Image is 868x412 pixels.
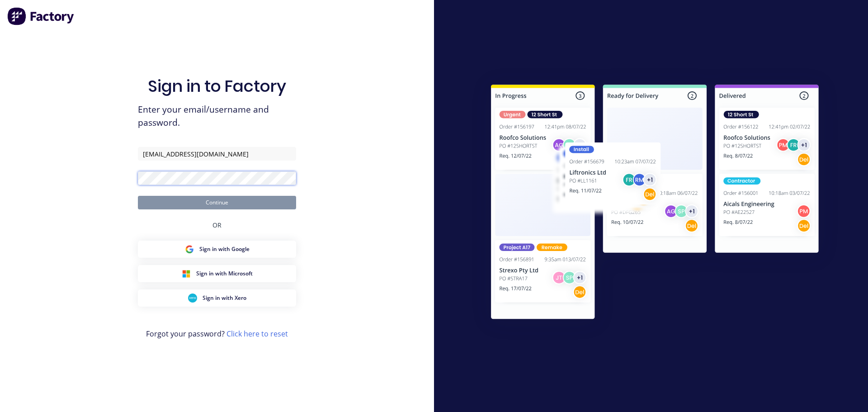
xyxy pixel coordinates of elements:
img: Sign in [471,66,839,341]
span: Sign in with Xero [203,294,246,302]
span: Forgot your password? [146,328,288,339]
img: Xero Sign in [188,294,197,303]
button: Continue [138,196,296,209]
span: Sign in with Google [199,245,250,253]
button: Google Sign inSign in with Google [138,241,296,258]
h1: Sign in to Factory [148,76,286,96]
img: Google Sign in [185,245,194,254]
a: Click here to reset [226,329,288,339]
span: Sign in with Microsoft [196,270,253,278]
div: OR [212,209,222,241]
img: Factory [7,7,75,25]
span: Enter your email/username and password. [138,103,296,129]
img: Microsoft Sign in [182,269,191,278]
button: Microsoft Sign inSign in with Microsoft [138,265,296,282]
button: Xero Sign inSign in with Xero [138,289,296,307]
input: Email/Username [138,147,296,161]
